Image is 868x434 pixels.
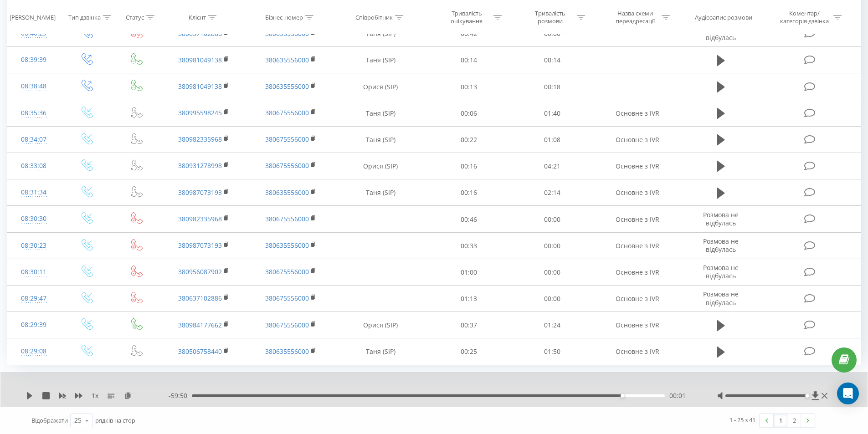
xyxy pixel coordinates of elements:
font: 380635556000 [265,56,309,64]
font: 00:01 [669,391,686,400]
font: х [95,391,98,400]
font: 00:00 [544,241,560,250]
font: Відображати [31,416,68,424]
font: Бізнес-номер [265,13,303,21]
font: 25 [74,416,82,424]
font: 01:40 [544,109,560,117]
font: 00:37 [461,321,477,329]
a: 380931278998 [178,161,222,170]
font: Розмова не відбулась [703,210,739,227]
font: 08:29:08 [21,347,46,355]
font: Аудіозапис розмови [695,13,752,21]
font: 00:16 [461,189,477,197]
font: Таня (SIP) [366,56,395,65]
font: Основне з IVR [616,215,659,224]
font: Основне з IVR [616,294,659,303]
font: Тривалість очікування [451,9,483,25]
a: 380987073193 [178,241,222,250]
font: 04:21 [544,162,560,170]
font: 00:25 [461,347,477,356]
font: Основне з IVR [616,162,659,170]
font: 1 [92,391,95,400]
font: Основне з IVR [616,189,659,197]
font: 08:30:23 [21,241,46,250]
font: 00:13 [461,82,477,91]
font: 380675556000 [265,108,309,117]
font: 08:31:34 [21,188,46,196]
font: Таня (SIP) [366,189,395,197]
font: 00:00 [544,294,560,303]
font: 1 [779,416,782,424]
font: Коментар/категорія дзвінка [780,9,829,25]
font: - [169,391,171,400]
font: 00:46 [461,215,477,224]
a: 380675556000 [265,161,309,170]
font: 00:00 [544,268,560,276]
a: 380675556000 [265,321,309,329]
a: 380635556000 [265,82,309,91]
font: Основне з IVR [616,241,659,250]
font: 380675556000 [265,135,309,143]
font: Основне з IVR [616,135,659,144]
a: 380981049138 [178,56,222,64]
div: Відкрити Intercom Messenger [837,383,859,404]
font: Розмова не відбулась [703,263,739,280]
font: 380982335968 [178,135,222,143]
font: Основне з IVR [616,347,659,356]
font: 00:06 [461,109,477,117]
font: 08:38:48 [21,82,46,90]
font: 00:00 [544,215,560,224]
font: Клієнт [189,13,206,21]
font: 08:33:08 [21,161,46,170]
a: 380675556000 [265,267,309,276]
a: 380984177662 [178,321,222,329]
a: 380635556000 [265,241,309,250]
font: Орися (SIP) [363,162,398,170]
font: Назва схеми переадресації [616,9,655,25]
font: 08:39:39 [21,55,46,64]
font: Основне з IVR [616,321,659,329]
font: Таня (SIP) [366,109,395,117]
a: 380637102886 [178,294,222,302]
a: 380635556000 [265,29,309,38]
font: Орися (SIP) [363,82,398,91]
a: 380637102886 [178,29,222,38]
font: 02:14 [544,189,560,197]
font: Таня (SIP) [366,347,395,356]
div: Мітка доступності [805,394,809,398]
font: 08:29:47 [21,294,46,302]
a: 380956087902 [178,267,222,276]
font: 01:50 [544,347,560,356]
font: 1 - 25 з 41 [729,416,755,424]
a: 380995598245 [178,108,222,117]
font: [PERSON_NAME] [10,13,56,21]
font: 08:30:11 [21,267,46,276]
a: 380506758440 [178,347,222,356]
font: 380635556000 [265,188,309,197]
font: Орися (SIP) [363,321,398,329]
font: Розмова не відбулась [703,290,739,306]
a: 380675556000 [265,214,309,223]
div: Мітка доступності [621,394,624,398]
a: 380987073193 [178,188,222,197]
font: 08:35:36 [21,108,46,117]
font: 00:16 [461,162,477,170]
font: 380981049138 [178,82,222,91]
font: 00:22 [461,135,477,144]
font: Розмова не відбулась [703,237,739,254]
font: 2 [793,416,796,424]
font: Основне з IVR [616,268,659,276]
